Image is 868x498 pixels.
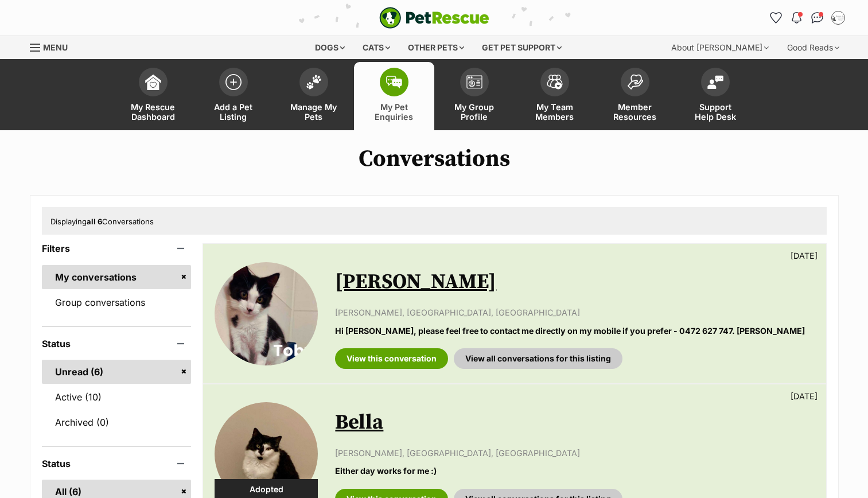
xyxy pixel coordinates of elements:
img: group-profile-icon-3fa3cf56718a62981997c0bc7e787c4b2cf8bcc04b72c1350f741eb67cf2f40e.svg [466,75,482,89]
img: add-pet-listing-icon-0afa8454b4691262ce3f59096e99ab1cd57d4a30225e0717b998d2c9b9846f56.svg [225,74,242,90]
a: My Group Profile [434,62,515,130]
a: [PERSON_NAME] [335,269,496,295]
img: dashboard-icon-eb2f2d2d3e046f16d808141f083e7271f6b2e854fb5c12c21221c1fb7104beca.svg [145,74,161,90]
div: Good Reads [779,36,847,59]
img: chat-41dd97257d64d25036548639549fe6c8038ab92f7586957e7f3b1b290dea8141.svg [811,12,823,24]
a: View this conversation [335,348,448,369]
div: Dogs [307,36,353,59]
a: View all conversations for this listing [454,348,622,369]
strong: all 6 [87,217,102,226]
a: PetRescue [379,7,489,29]
a: Support Help Desk [675,62,756,130]
img: manage-my-pets-icon-02211641906a0b7f246fdf0571729dbe1e7629f14944591b6c1af311fb30b64b.svg [306,75,322,90]
a: Add a Pet Listing [193,62,274,130]
span: Support Help Desk [690,102,741,122]
button: My account [829,9,847,27]
span: Manage My Pets [288,102,340,122]
p: [DATE] [791,390,818,402]
img: member-resources-icon-8e73f808a243e03378d46382f2149f9095a855e16c252ad45f914b54edf8863c.svg [627,74,643,90]
a: My Team Members [515,62,595,130]
span: My Team Members [529,102,581,122]
a: Member Resources [595,62,675,130]
span: My Group Profile [449,102,500,122]
header: Filters [42,243,192,254]
img: help-desk-icon-fdf02630f3aa405de69fd3d07c3f3aa587a6932b1a1747fa1d2bba05be0121f9.svg [707,75,723,89]
p: [DATE] [791,250,818,262]
a: Active (10) [42,385,192,409]
a: My conversations [42,265,192,289]
p: Either day works for me :) [335,465,814,477]
div: Get pet support [474,36,570,59]
img: logo-e224e6f780fb5917bec1dbf3a21bbac754714ae5b6737aabdf751b685950b380.svg [379,7,489,29]
ul: Account quick links [767,9,847,27]
a: Archived (0) [42,410,192,434]
a: Unread (6) [42,360,192,384]
div: Other pets [400,36,472,59]
button: Notifications [788,9,806,27]
span: Add a Pet Listing [208,102,259,122]
p: [PERSON_NAME], [GEOGRAPHIC_DATA], [GEOGRAPHIC_DATA] [335,306,814,318]
a: Bella [335,410,383,435]
span: My Pet Enquiries [368,102,420,122]
div: Cats [355,36,398,59]
span: Menu [43,42,68,52]
img: Toby [215,262,318,365]
span: Displaying Conversations [50,217,154,226]
span: Member Resources [609,102,661,122]
header: Status [42,458,192,469]
img: notifications-46538b983faf8c2785f20acdc204bb7945ddae34d4c08c2a6579f10ce5e182be.svg [792,12,801,24]
a: My Rescue Dashboard [113,62,193,130]
span: My Rescue Dashboard [127,102,179,122]
div: About [PERSON_NAME] [663,36,777,59]
p: [PERSON_NAME], [GEOGRAPHIC_DATA], [GEOGRAPHIC_DATA] [335,447,814,459]
a: Group conversations [42,290,192,314]
a: Favourites [767,9,785,27]
img: Tania Katsanis profile pic [832,12,844,24]
p: Hi [PERSON_NAME], please feel free to contact me directly on my mobile if you prefer - 0472 627 7... [335,325,814,337]
a: My Pet Enquiries [354,62,434,130]
img: team-members-icon-5396bd8760b3fe7c0b43da4ab00e1e3bb1a5d9ba89233759b79545d2d3fc5d0d.svg [547,75,563,90]
header: Status [42,339,192,349]
a: Conversations [808,9,827,27]
a: Menu [30,36,76,57]
img: pet-enquiries-icon-7e3ad2cf08bfb03b45e93fb7055b45f3efa6380592205ae92323e6603595dc1f.svg [386,76,402,88]
a: Manage My Pets [274,62,354,130]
